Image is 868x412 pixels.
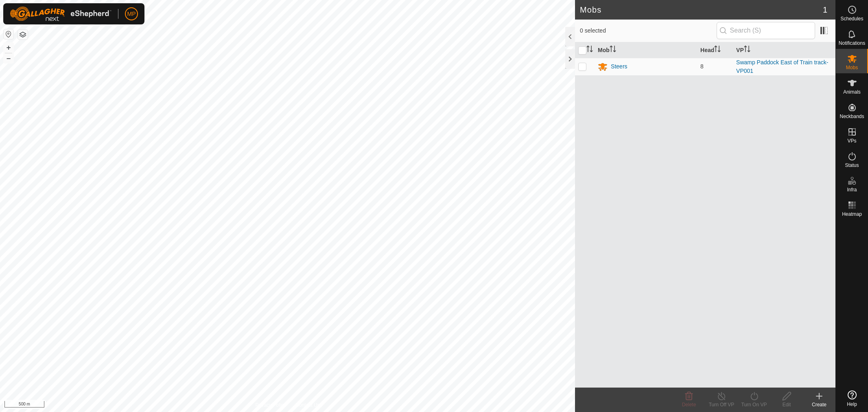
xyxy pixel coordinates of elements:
p-sorticon: Activate to sort [586,47,593,53]
a: Contact Us [295,401,319,409]
span: VPs [847,138,856,143]
button: + [4,43,13,53]
th: VP [733,42,835,58]
div: Steers [611,62,627,71]
button: – [4,53,13,63]
th: Mob [595,42,697,58]
div: Create [803,401,835,408]
span: Infra [847,187,857,192]
span: Help [847,402,857,407]
span: Delete [682,402,696,408]
span: Schedules [840,16,863,21]
input: Search (S) [717,22,815,39]
img: Gallagher Logo [10,7,112,21]
span: Heatmap [842,212,862,217]
span: 0 selected [580,26,717,35]
span: 1 [823,4,827,16]
button: Map Layers [18,30,28,39]
p-sorticon: Activate to sort [714,47,721,53]
span: MP [127,10,136,18]
a: Swamp Paddock East of Train track-VP001 [736,59,828,74]
a: Help [836,387,868,410]
span: Mobs [846,65,858,70]
th: Head [697,42,733,58]
span: 8 [700,63,704,70]
div: Turn Off VP [705,401,738,408]
p-sorticon: Activate to sort [744,47,750,53]
div: Turn On VP [738,401,770,408]
p-sorticon: Activate to sort [610,47,616,53]
div: Edit [770,401,803,408]
h2: Mobs [580,5,823,15]
span: Neckbands [840,114,864,119]
button: Reset Map [4,29,13,39]
a: Privacy Policy [256,401,286,409]
span: Notifications [839,41,865,46]
span: Animals [843,90,861,94]
span: Status [845,163,859,168]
